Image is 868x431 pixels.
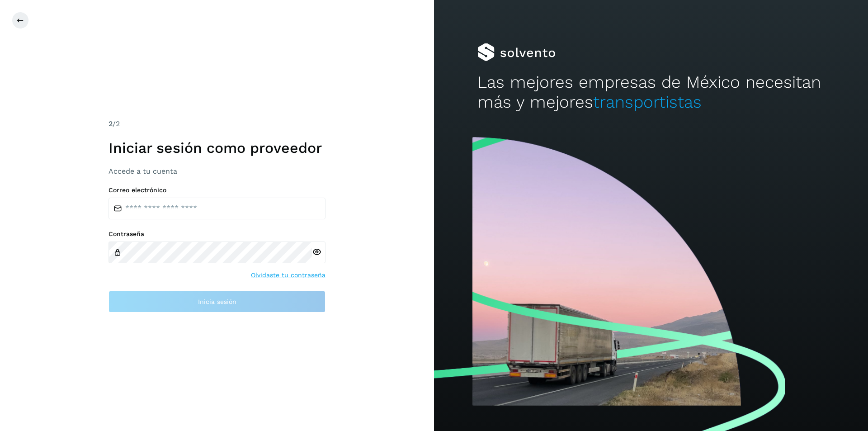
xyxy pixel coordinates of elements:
[251,270,325,280] a: Olvidaste tu contraseña
[108,291,325,313] button: Inicia sesión
[108,186,325,194] label: Correo electrónico
[108,167,325,175] h3: Accede a tu cuenta
[108,139,325,156] h1: Iniciar sesión como proveedor
[198,298,236,305] span: Inicia sesión
[593,92,702,112] span: transportistas
[108,230,325,238] label: Contraseña
[477,72,825,113] h2: Las mejores empresas de México necesitan más y mejores
[108,119,113,128] span: 2
[108,118,325,129] div: /2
